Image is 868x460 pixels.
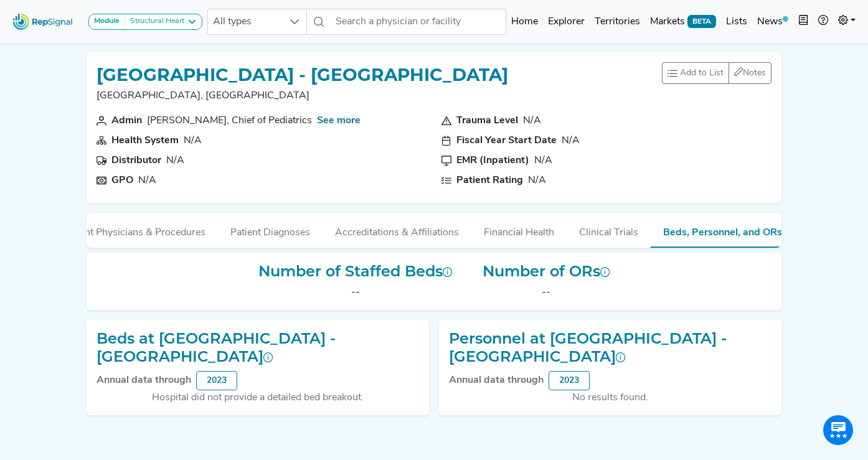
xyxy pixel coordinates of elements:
a: See more [317,116,361,126]
div: toolbar [662,62,771,84]
a: News [752,9,793,34]
div: EMR (Inpatient) [456,153,529,168]
div: 2023 [549,371,590,390]
button: Notes [729,62,771,84]
div: N/A [166,153,184,168]
div: N/A [523,113,541,128]
a: Lists [721,9,752,34]
button: Intel Book [793,9,813,34]
div: No results found. [449,390,771,405]
span: Add to List [680,67,724,80]
span: Notes [743,68,766,78]
span: BETA [687,15,716,27]
div: Distributor [111,153,161,168]
button: Patient Diagnoses [218,213,323,246]
div: N/A [534,153,552,168]
a: Explorer [543,9,590,34]
span: -- [351,288,360,298]
div: Health System [111,133,179,148]
h1: [GEOGRAPHIC_DATA] - [GEOGRAPHIC_DATA] [97,65,508,86]
div: 2023 [196,371,237,390]
h2: Number of Staffed Beds [258,263,453,281]
div: Structural Heart [125,17,184,27]
button: Accreditations & Affiliations [323,213,471,246]
a: Home [506,9,543,34]
div: Patient Rating [456,173,523,188]
div: N/A [528,173,546,188]
div: N/A [138,173,156,188]
div: Admin [111,113,142,128]
a: MarketsBETA [645,9,721,34]
div: N/A [562,133,580,148]
div: N/A [184,133,202,148]
div: Trauma Level [456,113,518,128]
button: Financial Health [471,213,567,246]
strong: Module [94,17,120,25]
div: GPO [111,173,133,188]
div: [PERSON_NAME], Chief of Pediatrics [147,113,312,128]
h2: Beds at [GEOGRAPHIC_DATA] - [GEOGRAPHIC_DATA] [97,330,419,366]
span: All types [208,9,283,34]
div: Hospital did not provide a detailed bed breakout. [152,390,364,405]
h2: Number of ORs [483,263,610,281]
input: Search a physician or facility [331,9,507,35]
button: Beds, Personnel, and ORs [651,213,795,248]
button: Add to List [662,62,729,84]
div: Annual data through [449,373,544,388]
button: Clinical Trials [567,213,651,246]
span: -- [542,288,550,298]
button: Relevant Physicians & Procedures [43,213,218,246]
button: ModuleStructural Heart [88,14,202,30]
div: Fiscal Year Start Date [456,133,557,148]
a: Territories [590,9,645,34]
h2: Personnel at [GEOGRAPHIC_DATA] - [GEOGRAPHIC_DATA] [449,330,771,366]
div: Annual data through [97,373,191,388]
p: [GEOGRAPHIC_DATA], [GEOGRAPHIC_DATA] [97,88,508,103]
div: Andrew Unger, Chief of Pediatrics [147,113,312,128]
